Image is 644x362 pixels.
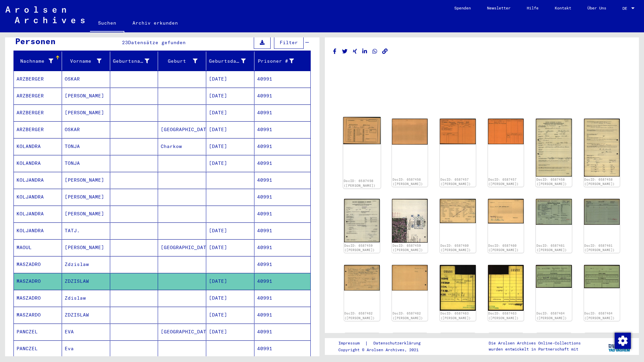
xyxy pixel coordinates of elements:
[536,199,572,224] img: 001.jpg
[62,307,110,323] mat-cell: ZDZISLAW
[62,239,110,256] mat-cell: [PERSON_NAME]
[254,290,310,306] mat-cell: 40991
[206,324,254,340] mat-cell: [DATE]
[62,71,110,87] mat-cell: OSKAR
[351,47,359,56] button: Share on Xing
[584,199,620,225] img: 002.jpg
[14,206,62,222] mat-cell: KOLJANDRA
[65,58,101,65] div: Vorname
[161,56,206,66] div: Geburt‏
[254,155,310,172] mat-cell: 40991
[158,239,206,256] mat-cell: [GEOGRAPHIC_DATA]
[344,311,375,320] a: DocID: 6587462 ([PERSON_NAME])
[62,290,110,306] mat-cell: Zdislaw
[488,244,519,252] a: DocID: 6587460 ([PERSON_NAME])
[488,199,524,223] img: 002.jpg
[161,58,197,65] div: Geburt‏
[206,155,254,172] mat-cell: [DATE]
[440,119,476,144] img: 001.jpg
[338,347,429,353] p: Copyright © Arolsen Archives, 2021
[14,155,62,172] mat-cell: KOLANDRA
[158,324,206,340] mat-cell: [GEOGRAPHIC_DATA]
[254,222,310,239] mat-cell: 40991
[254,324,310,340] mat-cell: 40991
[15,35,56,47] div: Personen
[14,273,62,290] mat-cell: MASZADRO
[62,340,110,357] mat-cell: Eva
[254,256,310,273] mat-cell: 40991
[344,265,380,291] img: 001.jpg
[343,117,381,144] img: 001.jpg
[110,52,158,70] mat-header-cell: Geburtsname
[113,58,150,65] div: Geburtsname
[14,138,62,155] mat-cell: KOLANDRA
[90,15,124,32] a: Suchen
[206,138,254,155] mat-cell: [DATE]
[536,333,572,359] img: 001.jpg
[392,199,428,243] img: 002.jpg
[381,47,389,56] button: Copy link
[254,172,310,188] mat-cell: 40991
[257,58,294,65] div: Prisoner #
[158,121,206,138] mat-cell: [GEOGRAPHIC_DATA]
[536,119,572,177] img: 001.jpg
[206,273,254,290] mat-cell: [DATE]
[536,311,567,320] a: DocID: 6587464 ([PERSON_NAME])
[488,178,519,186] a: DocID: 6587457 ([PERSON_NAME])
[280,39,298,46] span: Filter
[361,47,368,56] button: Share on LinkedIn
[392,333,428,358] img: 002.jpg
[440,311,471,320] a: DocID: 6587463 ([PERSON_NAME])
[341,47,348,56] button: Share on Twitter
[158,52,206,70] mat-header-cell: Geburt‏
[62,172,110,188] mat-cell: [PERSON_NAME]
[62,206,110,222] mat-cell: [PERSON_NAME]
[206,71,254,87] mat-cell: [DATE]
[14,71,62,87] mat-cell: ARZBERGER
[5,6,85,23] img: Arolsen_neg.svg
[14,172,62,188] mat-cell: KOLJANDRA
[344,199,380,242] img: 001.jpg
[440,265,476,310] img: 001.jpg
[62,155,110,172] mat-cell: TONJA
[14,88,62,104] mat-cell: ARZBERGER
[584,178,615,186] a: DocID: 6587458 ([PERSON_NAME])
[584,311,615,320] a: DocID: 6587464 ([PERSON_NAME])
[338,340,365,347] a: Impressum
[62,222,110,239] mat-cell: TATJ.
[344,333,380,352] img: 001.jpg
[14,256,62,273] mat-cell: MASZADRO
[65,56,110,66] div: Vorname
[158,138,206,155] mat-cell: Charkow
[62,273,110,290] mat-cell: ZDZISLAW
[62,138,110,155] mat-cell: TONJA
[392,265,428,290] img: 002.jpg
[14,52,62,70] mat-header-cell: Nachname
[488,119,524,144] img: 002.jpg
[615,333,631,349] img: Zustimmung ändern
[14,239,62,256] mat-cell: MAOUL
[206,307,254,323] mat-cell: [DATE]
[488,311,519,320] a: DocID: 6587463 ([PERSON_NAME])
[209,58,246,65] div: Geburtsdatum
[536,265,572,288] img: 001.jpg
[206,104,254,121] mat-cell: [DATE]
[254,88,310,104] mat-cell: 40991
[14,222,62,239] mat-cell: KOLJANDRA
[254,239,310,256] mat-cell: 40991
[584,119,620,177] img: 002.jpg
[344,244,375,252] a: DocID: 6587459 ([PERSON_NAME])
[254,121,310,138] mat-cell: 40991
[338,340,429,347] div: |
[254,273,310,290] mat-cell: 40991
[14,121,62,138] mat-cell: ARZBERGER
[584,244,615,252] a: DocID: 6587461 ([PERSON_NAME])
[393,311,423,320] a: DocID: 6587462 ([PERSON_NAME])
[206,222,254,239] mat-cell: [DATE]
[14,307,62,323] mat-cell: MASZARDO
[14,104,62,121] mat-cell: ARZBERGER
[607,338,632,355] img: yv_logo.png
[584,265,620,288] img: 002.jpg
[489,346,581,352] p: wurden entwickelt in Partnerschaft mit
[14,290,62,306] mat-cell: MASZADRO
